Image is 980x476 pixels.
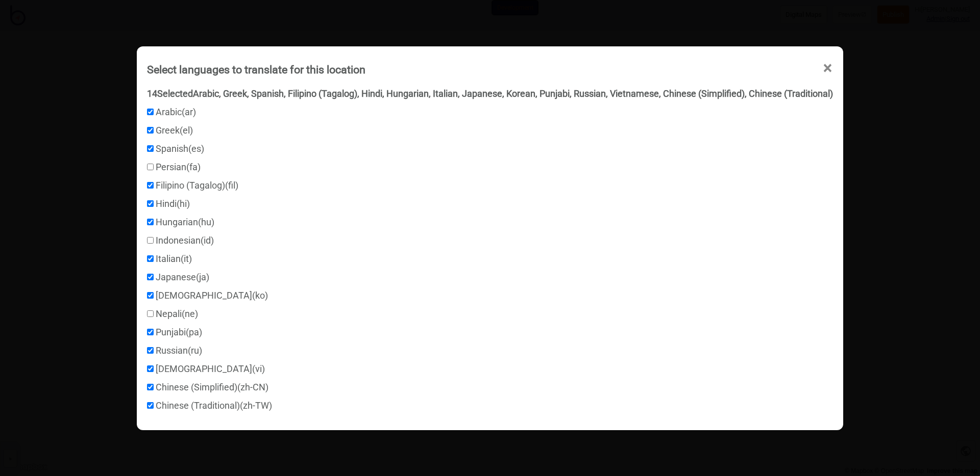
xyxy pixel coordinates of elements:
[147,107,196,117] label: Arabic ( ar )
[147,164,154,170] input: Persian(fa)
[147,255,154,262] input: Italian(it)
[147,272,209,282] label: Japanese ( ja )
[147,162,201,172] label: Persian ( fa )
[147,290,268,301] label: [DEMOGRAPHIC_DATA] ( ko )
[147,382,268,392] label: Chinese (Simplified) ( zh-CN )
[147,253,192,264] label: Italian ( it )
[147,365,154,372] input: [DEMOGRAPHIC_DATA](vi)
[147,274,154,280] input: Japanese(ja)
[147,198,190,209] label: Hindi ( hi )
[147,327,202,337] label: Punjabi ( pa )
[147,127,154,134] input: Greek(el)
[147,308,198,319] label: Nepali ( ne )
[147,143,204,154] label: Spanish ( es )
[147,347,154,354] input: Russian(ru)
[147,363,265,374] label: [DEMOGRAPHIC_DATA] ( vi )
[147,384,154,390] input: Chinese (Simplified)(zh-CN)
[147,88,833,99] strong: 14 Selected Arabic, Greek, Spanish, Filipino (Tagalog), Hindi, Hungarian, Italian, Japanese, Kore...
[147,182,154,189] input: Filipino (Tagalog)(fil)
[147,292,154,299] input: [DEMOGRAPHIC_DATA](ko)
[147,402,154,409] input: Chinese (Traditional)(zh-TW)
[147,145,154,152] input: Spanish(es)
[147,109,154,115] input: Arabic(ar)
[147,237,154,244] input: Indonesian(id)
[822,51,833,85] span: ×
[147,310,154,317] input: Nepali(ne)
[147,400,272,411] label: Chinese (Traditional) ( zh-TW )
[147,235,214,246] label: Indonesian ( id )
[147,329,154,335] input: Punjabi(pa)
[147,125,193,136] label: Greek ( el )
[147,200,154,207] input: Hindi(hi)
[147,345,202,356] label: Russian ( ru )
[147,217,214,227] label: Hungarian ( hu )
[147,180,238,191] label: Filipino (Tagalog) ( fil )
[147,219,154,225] input: Hungarian(hu)
[147,59,365,81] div: Select languages to translate for this location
